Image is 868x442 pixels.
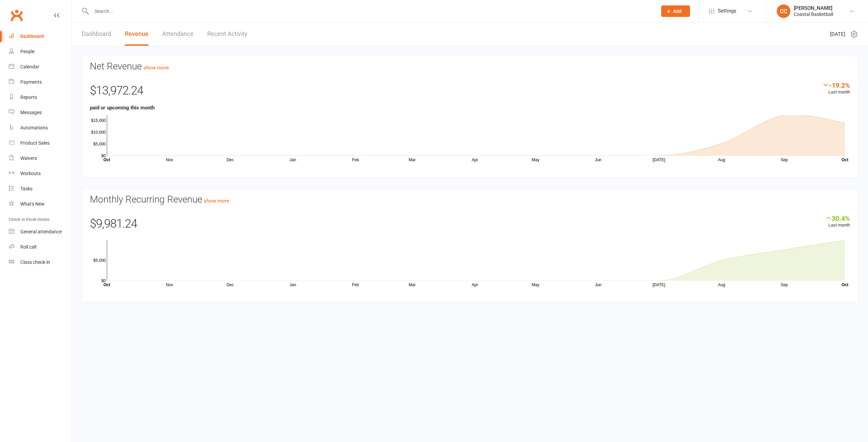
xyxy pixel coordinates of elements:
div: People [20,49,35,54]
a: Automations [9,120,72,135]
div: Class check-in [20,259,50,265]
div: Calendar [20,64,39,69]
a: show more [143,65,169,71]
a: Dashboard [9,29,72,44]
a: Payments [9,75,72,90]
a: People [9,44,72,59]
a: Dashboard [82,22,111,46]
a: Product Sales [9,135,72,151]
div: CC [777,4,790,18]
div: $13,972.24 [90,81,850,104]
span: Settings [718,3,736,19]
div: Tasks [20,186,33,191]
a: Workouts [9,166,72,181]
div: General attendance [20,229,62,234]
a: Recent Activity [207,22,248,46]
div: Automations [20,125,48,130]
a: Calendar [9,59,72,75]
div: Waivers [20,155,37,161]
a: Tasks [9,181,72,196]
div: Reports [20,94,37,100]
div: Last month [822,81,850,96]
h3: Monthly Recurring Revenue [90,194,850,205]
div: Messages [20,110,42,115]
div: Dashboard [20,34,44,39]
button: Add [661,5,690,17]
strong: paid or upcoming this month [90,105,155,111]
div: Product Sales [20,140,50,146]
a: Clubworx [8,7,25,24]
span: Add [673,8,682,14]
div: $9,981.24 [90,214,850,237]
a: show more [204,198,229,204]
a: Roll call [9,239,72,255]
a: What's New [9,196,72,212]
a: General attendance kiosk mode [9,224,72,239]
a: Reports [9,90,72,105]
a: Waivers [9,151,72,166]
div: Workouts [20,171,41,176]
a: Class kiosk mode [9,255,72,270]
div: Roll call [20,244,36,250]
input: Search... [90,6,652,16]
a: Revenue [125,22,149,46]
a: Messages [9,105,72,120]
div: Payments [20,79,42,85]
span: [DATE] [830,30,845,38]
div: 30.4% [825,214,850,222]
div: -19.2% [822,81,850,89]
div: [PERSON_NAME] [794,5,833,11]
div: Last month [825,214,850,229]
a: Attendance [162,22,194,46]
h3: Net Revenue [90,61,850,72]
div: What's New [20,201,45,207]
div: Coastal Basketball [794,11,833,17]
